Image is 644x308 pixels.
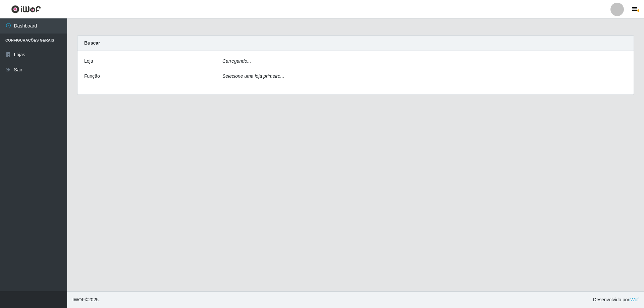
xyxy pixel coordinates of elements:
span: © 2025 . [72,296,100,303]
label: Função [84,73,100,80]
span: Desenvolvido por [593,296,639,303]
span: IWOF [72,297,85,302]
a: iWof [629,297,639,302]
img: CoreUI Logo [11,5,41,13]
strong: Buscar [84,40,100,46]
label: Loja [84,58,93,65]
i: Carregando... [222,58,251,64]
i: Selecione uma loja primeiro... [222,73,284,79]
